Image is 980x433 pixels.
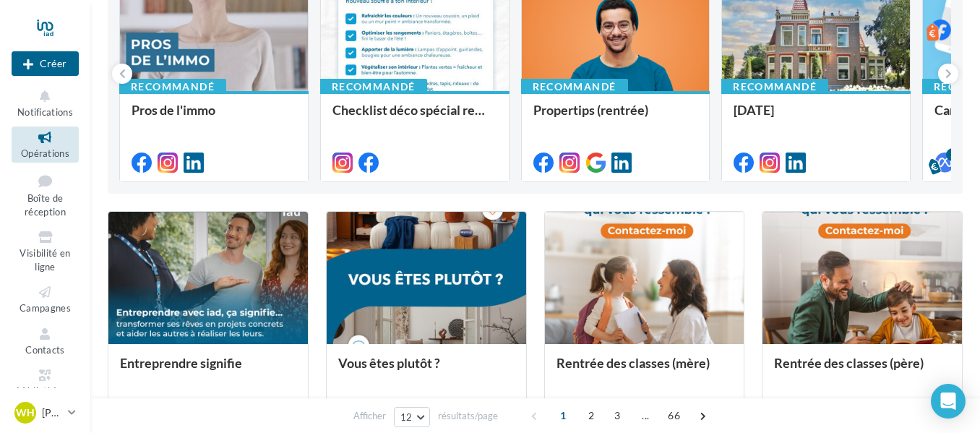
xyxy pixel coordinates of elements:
p: [PERSON_NAME] [42,406,62,420]
span: 66 [662,404,686,427]
span: WH [16,406,35,420]
span: ... [634,404,657,427]
div: Entreprendre signifie [120,356,296,385]
span: 12 [400,411,413,423]
div: Recommandé [119,79,226,95]
div: Rentrée des classes (père) [774,356,950,385]
span: Opérations [21,147,69,159]
div: Rentrée des classes (mère) [556,356,733,385]
span: Visibilité en ligne [20,247,70,273]
a: Boîte de réception [12,168,79,221]
a: Médiathèque [12,364,79,400]
span: Médiathèque [17,385,74,397]
a: Visibilité en ligne [12,226,79,275]
span: résultats/page [438,409,498,423]
button: Créer [12,51,79,76]
div: [DATE] [734,103,898,132]
span: Campagnes [20,302,71,314]
a: Opérations [12,127,79,162]
span: 1 [551,404,575,427]
div: Checklist déco spécial rentrée [332,103,497,132]
a: Campagnes [12,281,79,317]
div: Recommandé [320,79,427,95]
span: Boîte de réception [25,192,66,218]
a: Contacts [12,323,79,359]
button: Notifications [12,85,79,121]
div: Pros de l'immo [132,103,296,132]
div: Recommandé [521,79,628,95]
button: 12 [394,407,431,427]
a: WH [PERSON_NAME] [12,399,79,426]
div: Open Intercom Messenger [931,384,966,419]
span: 3 [606,404,629,427]
span: Afficher [353,409,386,423]
span: Notifications [17,106,73,118]
div: Nouvelle campagne [12,51,79,76]
div: 5 [946,148,959,161]
span: 2 [580,404,603,427]
span: Contacts [25,344,65,356]
div: Recommandé [721,79,828,95]
div: Vous êtes plutôt ? [338,356,515,385]
div: Propertips (rentrée) [533,103,698,132]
